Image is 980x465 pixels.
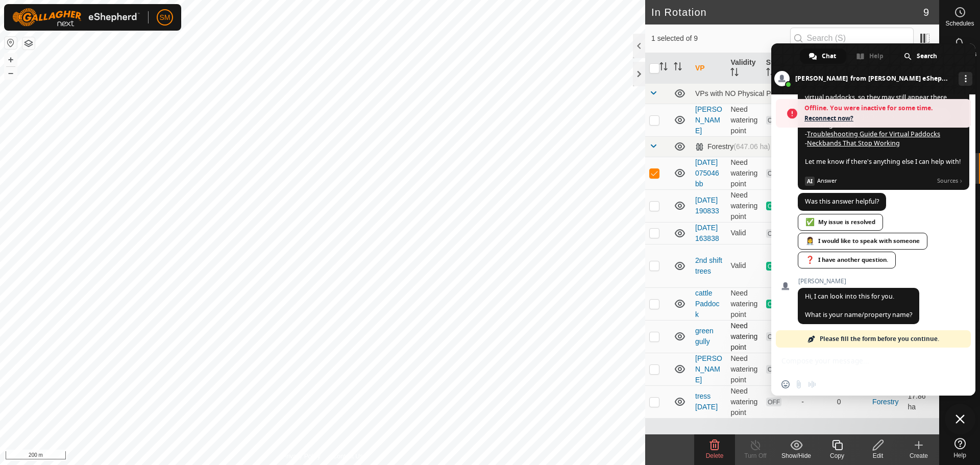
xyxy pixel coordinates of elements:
td: Need watering point [726,287,762,320]
span: Help [953,452,966,458]
td: 17.86 ha [904,385,939,418]
p-sorticon: Activate to sort [766,69,774,78]
div: Turn Off [735,451,776,460]
div: Search [895,48,947,64]
div: Forestry [695,142,770,151]
p-sorticon: Activate to sort [730,69,739,78]
div: Chat [800,48,846,64]
a: [DATE] 075046 bb [695,158,719,188]
a: 2nd shift trees [695,256,722,275]
span: Was this answer helpful? [805,197,879,206]
div: Show/Hide [776,451,817,460]
div: VPs with NO Physical Paddock [695,89,935,97]
span: ❓ [805,256,815,264]
div: Edit [857,451,898,460]
span: OFF [766,116,781,125]
div: Create [898,451,939,460]
span: SM [160,12,170,23]
span: Chat [822,48,836,64]
span: OFF [766,398,781,406]
a: Forestry [872,398,898,406]
div: Close chat [945,404,975,434]
span: Search [917,48,937,64]
img: Gallagher Logo [12,8,140,27]
div: I have another question. [798,252,896,268]
span: 9 [923,5,929,20]
button: + [5,54,17,66]
a: Contact Us [333,452,363,461]
td: Valid [726,244,762,287]
td: 0 [833,385,868,418]
td: Valid [726,222,762,244]
div: More channels [959,72,972,86]
span: OFF [766,229,781,238]
div: - [801,397,828,407]
a: Privacy Policy [282,452,321,461]
div: My issue is resolved [798,214,883,231]
span: Answer [817,176,933,185]
span: Offline. You were inactive for some time. [804,103,966,113]
td: Need watering point [726,104,762,136]
th: VP [691,53,726,84]
p-sorticon: Activate to sort [674,64,682,72]
span: Sources [937,176,963,185]
span: ✅ [805,218,815,226]
span: ON [766,262,778,271]
span: Delete [706,452,724,459]
span: Hi, I can look into this for you. What is your name/property name? [805,292,912,319]
button: Map Layers [22,37,35,50]
td: Need watering point [726,385,762,418]
p-sorticon: Activate to sort [659,64,668,72]
a: Neckbands That Stop Working [807,139,900,148]
a: Help [940,434,980,462]
input: Search (S) [790,28,914,49]
td: Need watering point [726,320,762,353]
span: ON [766,202,778,210]
button: Reset Map [5,37,17,49]
a: [PERSON_NAME] [695,105,722,135]
a: [DATE] 163838 [695,224,719,242]
td: Need watering point [726,189,762,222]
th: Validity [726,53,762,84]
span: Schedules [945,20,974,27]
span: OFF [766,169,781,178]
td: Need watering point [726,353,762,385]
span: AI [805,177,815,186]
td: Need watering point [726,157,762,189]
span: Insert an emoji [781,380,790,388]
span: Please fill the form before you continue. [820,330,939,348]
span: [PERSON_NAME] [798,278,919,285]
span: 👩‍⚕️ [805,237,815,245]
a: [DATE] 190833 [695,196,719,215]
h2: In Rotation [651,6,923,18]
button: – [5,67,17,79]
span: 1 selected of 9 [651,33,790,44]
span: (647.06 ha) [733,142,770,151]
a: [PERSON_NAME] [695,354,722,384]
a: cattle Paddock [695,289,719,319]
div: I would like to speak with someone [798,233,927,250]
span: Reconnect now? [804,113,966,124]
div: Copy [817,451,857,460]
th: Status [762,53,797,84]
span: OFF [766,365,781,374]
a: green gully [695,327,714,346]
a: Troubleshooting Guide for Virtual Paddocks [807,130,940,138]
span: OFF [766,332,781,341]
a: tress [DATE] [695,392,718,411]
span: ON [766,300,778,308]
